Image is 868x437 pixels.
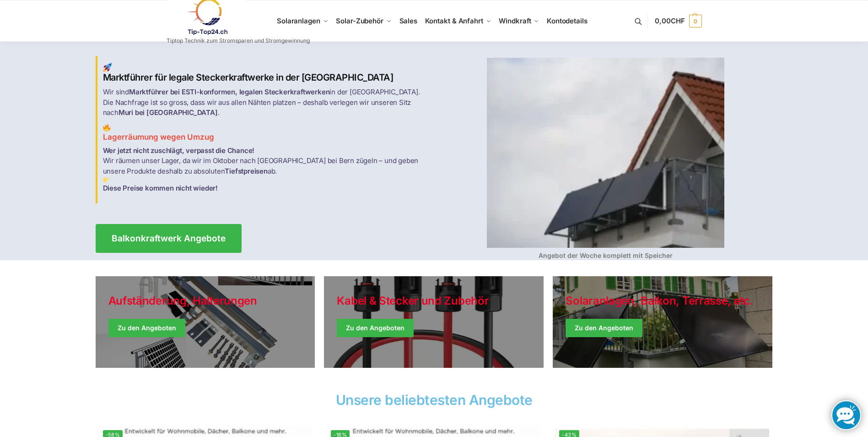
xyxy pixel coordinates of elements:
[671,16,685,25] span: CHF
[277,16,320,25] span: Solaranlagen
[324,276,544,368] a: Holiday Style
[103,176,110,183] img: Balkon-Terrassen-Kraftwerke 3
[499,16,531,25] span: Windkraft
[421,0,495,42] a: Kontakt & Anfahrt
[547,16,588,25] span: Kontodetails
[399,16,418,25] span: Sales
[96,224,242,253] a: Balkonkraftwerk Angebote
[395,0,421,42] a: Sales
[103,124,111,131] img: Balkon-Terrassen-Kraftwerke 2
[103,124,429,143] h3: Lagerräumung wegen Umzug
[689,15,702,27] span: 0
[96,276,315,368] a: Holiday Style
[539,251,673,259] strong: Angebot der Woche komplett mit Speicher
[495,0,543,42] a: Windkraft
[425,16,483,25] span: Kontakt & Anfahrt
[655,7,701,35] a: 0,00CHF 0
[119,108,218,117] strong: Muri bei [GEOGRAPHIC_DATA]
[553,276,772,368] a: Winter Jackets
[103,146,255,155] strong: Wer jetzt nicht zuschlägt, verpasst die Chance!
[103,184,218,192] strong: Diese Preise kommen nicht wieder!
[103,63,429,83] h2: Marktführer für legale Steckerkraftwerke in der [GEOGRAPHIC_DATA]
[332,0,395,42] a: Solar-Zubehör
[129,87,329,96] strong: Marktführer bei ESTI-konformen, legalen Steckerkraftwerken
[103,87,429,118] p: Wir sind in der [GEOGRAPHIC_DATA]. Die Nachfrage ist so gross, dass wir aus allen Nähten platzen ...
[167,38,310,44] p: Tiptop Technik zum Stromsparen und Stromgewinnung
[103,63,112,72] img: Balkon-Terrassen-Kraftwerke 1
[543,0,591,42] a: Kontodetails
[112,234,226,243] span: Balkonkraftwerk Angebote
[487,58,724,248] img: Balkon-Terrassen-Kraftwerke 4
[103,146,429,194] p: Wir räumen unser Lager, da wir im Oktober nach [GEOGRAPHIC_DATA] bei Bern zügeln – und geben unse...
[225,167,267,175] strong: Tiefstpreisen
[96,393,773,407] h2: Unsere beliebtesten Angebote
[655,16,685,25] span: 0,00
[336,16,383,25] span: Solar-Zubehör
